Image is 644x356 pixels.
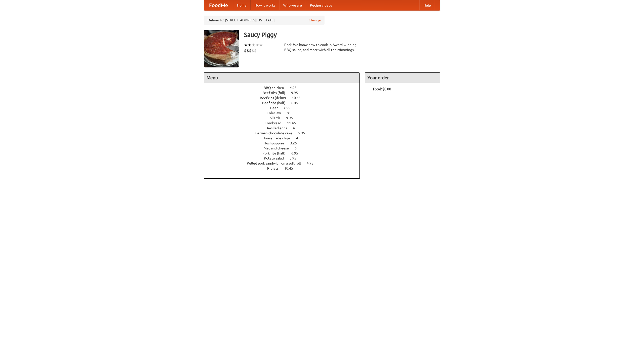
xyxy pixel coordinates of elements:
li: ★ [248,42,252,48]
a: BBQ chicken 4.95 [264,86,306,90]
span: Beer [270,106,283,110]
a: Recipe videos [306,0,336,10]
a: Mac and cheese 6 [264,146,306,150]
span: 9.95 [291,91,303,95]
a: Housemade chips 4 [262,136,307,140]
span: BBQ chicken [264,86,289,90]
a: Beer 7.55 [270,106,300,110]
li: $ [249,48,252,53]
span: 10.45 [284,166,298,170]
a: FoodMe [204,0,233,10]
span: Potato salad [264,156,289,160]
span: 6.45 [291,101,303,105]
span: Beef ribs (full) [263,91,290,95]
span: Riblets [267,166,284,170]
span: Cornbread [265,121,286,125]
span: Pulled pork sandwich on a soft roll [247,161,306,165]
a: Devilled eggs 4 [265,126,304,130]
li: $ [244,48,247,53]
span: 8.95 [287,111,299,115]
a: Riblets 10.45 [267,166,302,170]
a: Beef ribs (half) 6.45 [262,101,307,105]
li: ★ [255,42,259,48]
li: $ [252,48,254,53]
a: Cornbread 11.45 [265,121,305,125]
a: Home [233,0,251,10]
h4: Your order [365,73,440,83]
li: ★ [244,42,248,48]
a: Hushpuppies 3.25 [264,141,306,145]
li: ★ [259,42,263,48]
a: Pork ribs (half) 6.95 [262,151,307,155]
a: German chocolate cake 5.95 [255,131,314,135]
span: Devilled eggs [265,126,292,130]
a: Pulled pork sandwich on a soft roll 4.95 [247,161,323,165]
span: 6 [295,146,302,150]
span: Pork ribs (half) [262,151,291,155]
span: 10.45 [292,96,306,100]
a: Collards 9.95 [267,116,302,120]
span: 3.95 [290,156,301,160]
a: How it works [251,0,279,10]
a: Coleslaw 8.95 [267,111,303,115]
span: 9.95 [286,116,298,120]
a: Help [419,0,435,10]
span: 7.55 [284,106,295,110]
a: Potato salad 3.95 [264,156,306,160]
span: Beef ribs (delux) [260,96,291,100]
a: Beef ribs (delux) 10.45 [260,96,310,100]
h4: Menu [204,73,359,83]
span: Coleslaw [267,111,286,115]
a: Beef ribs (full) 9.95 [263,91,307,95]
span: German chocolate cake [255,131,297,135]
span: 4 [293,126,300,130]
span: Mac and cheese [264,146,294,150]
span: Hushpuppies [264,141,289,145]
li: $ [247,48,249,53]
div: Pork. We know how to cook it. Award-winning BBQ sauce, and meat with all the trimmings. [284,42,360,52]
span: 4.95 [307,161,318,165]
li: ★ [252,42,255,48]
span: 11.45 [287,121,301,125]
span: 5.95 [298,131,310,135]
span: Housemade chips [262,136,295,140]
li: $ [254,48,257,53]
b: Total: $0.00 [373,87,391,91]
div: Deliver to: [STREET_ADDRESS][US_STATE] [204,16,325,25]
span: Collards [267,116,285,120]
span: Beef ribs (half) [262,101,291,105]
img: angular.jpg [204,30,239,67]
a: Change [309,18,321,23]
a: Who we are [279,0,306,10]
h3: Saucy Piggy [244,30,440,40]
span: 6.95 [291,151,303,155]
span: 4 [296,136,303,140]
span: 3.25 [290,141,302,145]
span: 4.95 [290,86,302,90]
